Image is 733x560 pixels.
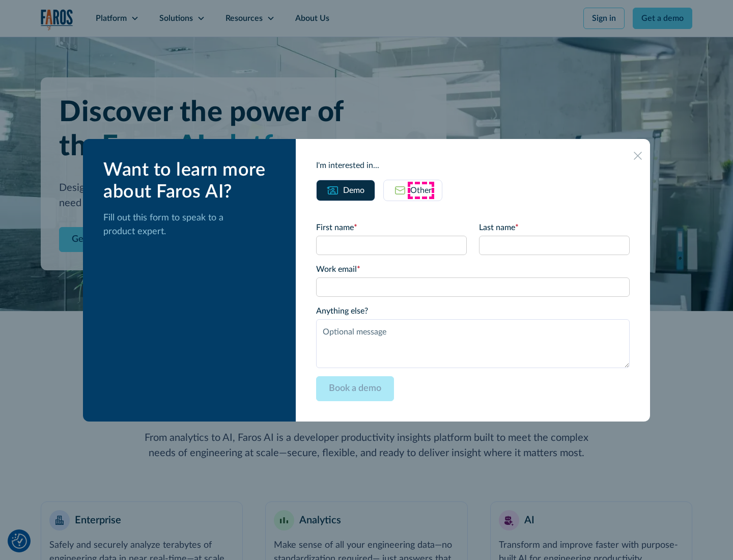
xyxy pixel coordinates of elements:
p: Fill out this form to speak to a product expert. [103,211,279,239]
label: Last name [479,221,630,234]
input: Book a demo [316,376,394,401]
label: First name [316,221,467,234]
label: Work email [316,263,630,275]
div: Demo [343,184,364,197]
form: Email Form [316,221,630,401]
div: Other [410,184,432,197]
div: I'm interested in... [316,159,630,172]
div: Want to learn more about Faros AI? [103,159,279,203]
label: Anything else? [316,305,630,317]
